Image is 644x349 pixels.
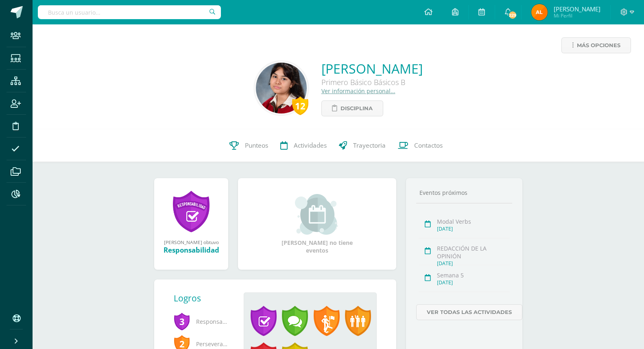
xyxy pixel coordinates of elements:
a: Disciplina [321,100,383,116]
span: Punteos [245,141,268,150]
div: Semana 5 [437,271,510,279]
div: [DATE] [437,260,510,267]
div: [DATE] [437,279,510,286]
a: Más opciones [561,37,631,53]
a: Ver todas las actividades [416,304,522,320]
input: Busca un usuario... [38,5,221,19]
div: Primero Básico Básicos B [321,77,423,87]
span: 229 [508,11,517,20]
span: Contactos [414,141,443,150]
a: [PERSON_NAME] [321,60,423,77]
div: Responsabilidad [162,245,220,255]
img: event_small.png [295,194,339,235]
div: Modal Verbs [437,218,510,225]
div: [DATE] [437,225,510,232]
span: Mi Perfil [554,12,600,19]
a: Actividades [274,129,333,162]
a: Trayectoria [333,129,392,162]
a: Ver información personal... [321,87,395,95]
a: Contactos [392,129,449,162]
div: [PERSON_NAME] no tiene eventos [277,194,358,254]
span: Actividades [294,141,327,150]
span: 3 [174,312,190,331]
span: [PERSON_NAME] [554,5,600,13]
span: Trayectoria [353,141,386,150]
span: Más opciones [577,38,620,53]
div: Logros [174,292,237,304]
div: Eventos próximos [416,189,512,196]
img: af9b8bc9e20a7c198341f7486dafb623.png [531,4,548,20]
div: REDACCIÓN DE LA OPINIÓN [437,244,510,260]
img: 931ffff2f3aee6660deda4b74f028062.png [256,63,307,113]
a: Punteos [223,129,274,162]
span: Responsabilidad [174,310,231,333]
span: Disciplina [341,101,373,116]
div: [PERSON_NAME] obtuvo [162,239,220,245]
div: 12 [292,96,308,115]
